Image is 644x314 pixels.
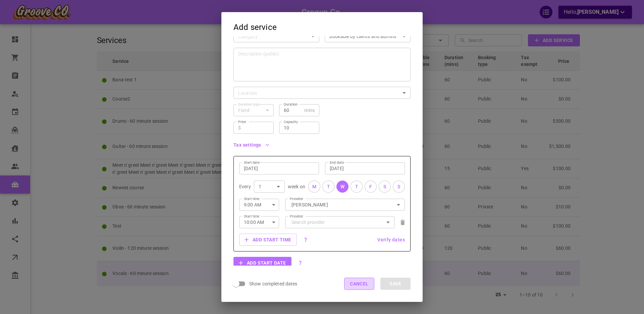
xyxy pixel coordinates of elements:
button: T [351,181,363,193]
label: Start time [244,214,260,219]
div: T [355,183,358,190]
label: Price [238,119,246,124]
label: Provider [290,196,303,201]
button: Tax settings [233,143,269,147]
button: Add start date [233,257,291,269]
div: 1 [259,183,280,190]
label: Duration type [238,102,260,107]
button: Open [383,218,393,227]
div: Bookable by clients and admins [329,33,406,40]
button: Add start time [239,234,297,246]
label: Provider [290,214,303,219]
h2: Add service [221,12,423,36]
div: F [369,183,372,190]
div: T [327,183,330,190]
input: mmm d, yyyy [244,165,314,172]
p: week on [288,183,305,190]
button: S [393,181,405,193]
div: S [383,183,386,190]
label: Capacity [284,119,298,124]
svg: Teach the same material at different times on the same day, e.g. group 1 in the morning and group... [303,237,308,242]
button: Cancel [344,278,374,290]
button: F [365,181,377,193]
p: Every [239,183,251,190]
label: End date [330,160,344,165]
div: M [312,183,316,190]
button: S [379,181,391,193]
div: Fixed [238,107,269,114]
button: Open [394,200,403,209]
input: Search provider [290,216,390,228]
label: Start time [244,196,260,201]
button: M [308,181,320,193]
input: mmm d, yyyy [330,165,400,172]
svg: Create different start dates for the same course with the same settings, e.g. "Summer session", "... [298,260,303,266]
div: W [340,183,344,190]
span: Show completed dates [249,280,298,287]
button: W [336,181,348,193]
div: S [397,183,400,190]
input: Search provider [290,199,400,210]
label: Duration [284,102,298,107]
button: Verify dates [377,237,405,242]
label: Start date [244,160,260,165]
button: T [322,181,334,193]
